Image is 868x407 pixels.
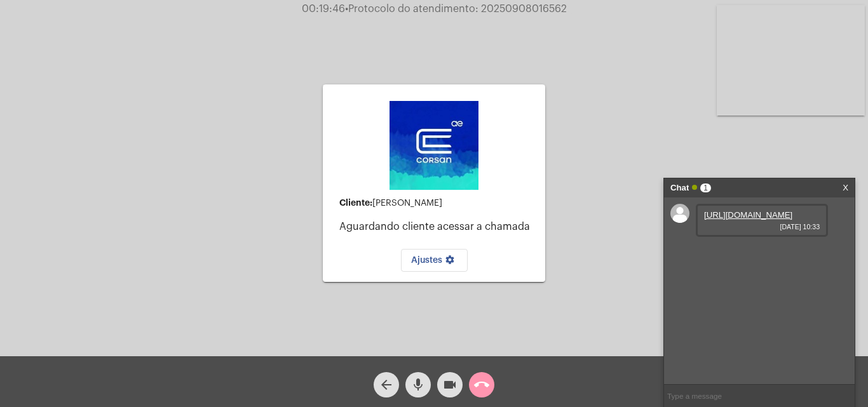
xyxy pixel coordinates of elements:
span: Online [692,185,697,190]
span: Protocolo do atendimento: 20250908016562 [345,4,567,14]
input: Type a message [664,385,855,407]
span: • [345,4,348,14]
mat-icon: arrow_back [379,377,394,392]
mat-icon: call_end [474,377,489,392]
a: [URL][DOMAIN_NAME] [704,210,792,220]
span: Ajustes [411,256,458,265]
span: 00:19:46 [302,4,345,14]
span: [DATE] 10:33 [704,223,820,230]
img: d4669ae0-8c07-2337-4f67-34b0df7f5ae4.jpeg [390,101,478,190]
p: Aguardando cliente acessar a chamada [339,221,535,232]
a: X [843,178,848,197]
strong: Chat [670,178,689,197]
span: 1 [700,183,711,192]
mat-icon: videocam [442,377,458,392]
strong: Cliente: [339,198,372,207]
button: Ajustes [401,249,468,272]
mat-icon: mic [410,377,426,392]
div: [PERSON_NAME] [339,198,535,208]
mat-icon: settings [442,255,458,270]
